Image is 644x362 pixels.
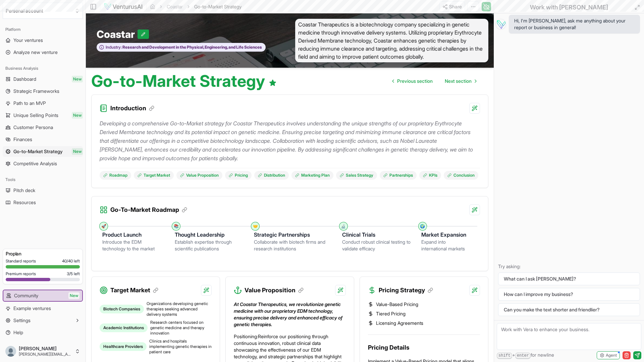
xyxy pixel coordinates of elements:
[336,171,377,180] a: Sales Strategy
[3,134,83,145] a: Finances
[254,171,289,180] a: Distribution
[102,239,164,252] div: Introduce the EDM technology to the market
[3,47,83,58] a: Analyze new venture
[295,19,488,62] span: Coastar Therapeutics is a biotechnology company specializing in genetic medicine through innovati...
[149,339,212,355] span: Clinics and hospitals implementing genetic therapies in patient care
[420,224,425,229] div: 🌍
[3,98,83,109] a: Path to an MVP
[341,224,346,229] div: 🔬
[439,74,482,88] a: Go to next page
[175,239,243,252] div: Establish expertise through scientific publications
[110,205,187,215] h3: Go-To-Market Roadmap
[100,171,131,180] a: Roadmap
[100,305,144,313] div: Biotech Companies
[13,112,58,119] span: Unique Selling Points
[368,310,480,317] li: Tiered Pricing
[100,342,147,351] div: Healthcare Providers
[147,301,212,317] span: Organizations developing genetic therapies seeking advanced delivery systems
[13,100,46,107] span: Path to an MVP
[498,263,640,270] p: Try asking:
[3,303,83,314] a: Example ventures
[3,122,83,133] a: Customer Persona
[234,301,346,328] p: At Coastar Therapeutics, we revolutionize genetic medicine with our proprietary EDM technology, e...
[13,37,43,44] span: Your ventures
[13,88,59,95] span: Strategic Frameworks
[110,286,158,295] h3: Target Market
[498,303,640,316] button: Can you make the text shorter and friendlier?
[14,292,38,299] span: Community
[101,224,106,229] div: 🚀
[13,136,32,143] span: Finances
[444,171,478,180] a: Conclusion
[19,346,72,352] span: [PERSON_NAME]
[368,343,480,352] h3: Pricing Details
[175,231,243,239] h3: Thought Leadership
[13,160,57,167] span: Competitive Analysis
[291,171,333,180] a: Marketing Plan
[13,76,36,82] span: Dashboard
[225,171,252,180] a: Pricing
[68,292,79,299] span: New
[3,146,83,157] a: Go-to-Market StrategyNew
[97,28,138,40] span: Coastar
[387,74,482,88] nav: pagination
[514,17,635,31] span: Hi, I'm [PERSON_NAME], ask me anything about your report or business in general!
[495,19,506,29] img: Vera
[3,185,83,196] a: Pitch deck
[134,171,174,180] a: Target Market
[173,224,179,229] div: 📚
[379,286,433,295] h3: Pricing Strategy
[72,76,83,82] span: New
[13,187,35,194] span: Pitch deck
[91,73,277,89] h1: Go-to-Market Strategy
[3,35,83,46] a: Your ventures
[19,352,72,357] span: [PERSON_NAME][EMAIL_ADDRESS][DOMAIN_NAME]
[254,239,331,252] div: Collaborate with biotech firms and research institutions
[606,353,617,358] span: Agent
[13,317,31,324] span: Settings
[150,320,212,336] span: Research centers focused on genetic medicine and therapy innovation
[342,231,411,239] h3: Clinical Trials
[13,199,36,206] span: Resources
[6,250,80,257] h3: Pro plan
[3,158,83,169] a: Competitive Analysis
[497,352,554,359] span: + for newline
[342,239,411,252] div: Conduct robust clinical testing to validate efficacy
[245,286,304,295] h3: Value Proposition
[3,174,83,185] div: Tools
[498,273,640,285] button: What can I ask [PERSON_NAME]?
[5,346,16,357] img: default_profile_normal.png
[3,110,83,121] a: Unique Selling PointsNew
[72,112,83,119] span: New
[102,231,164,239] h3: Product Launch
[13,329,23,336] span: Help
[100,119,480,163] p: Developing a comprehensive Go-to-Market strategy for Coastar Therapeutics involves understanding ...
[100,323,148,332] div: Academic Institutions
[97,43,266,52] button: Industry:Research and Development in the Physical, Engineering, and Life Sciences
[176,171,222,180] a: Value Proposition
[3,24,83,35] div: Platform
[368,320,480,326] li: Licensing Agreements
[3,86,83,97] a: Strategic Frameworks
[498,288,640,301] button: How can I improve my business?
[3,74,83,84] a: DashboardNew
[419,171,441,180] a: KPIs
[6,271,36,277] span: Premium reports
[6,258,36,264] span: Standard reports
[3,63,83,74] div: Business Analysis
[3,315,83,326] button: Settings
[254,231,331,239] h3: Strategic Partnerships
[497,353,512,359] kbd: shift
[380,171,417,180] a: Partnerships
[3,290,82,301] a: CommunityNew
[72,148,83,155] span: New
[13,49,58,56] span: Analyze new venture
[445,78,472,84] span: Next section
[368,301,480,308] li: Value-Based Pricing
[515,353,531,359] kbd: enter
[597,351,620,359] button: Agent
[106,45,122,50] span: Industry:
[387,74,438,88] a: Go to previous page
[421,239,467,252] div: Expand into international markets
[253,224,258,229] div: 🤝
